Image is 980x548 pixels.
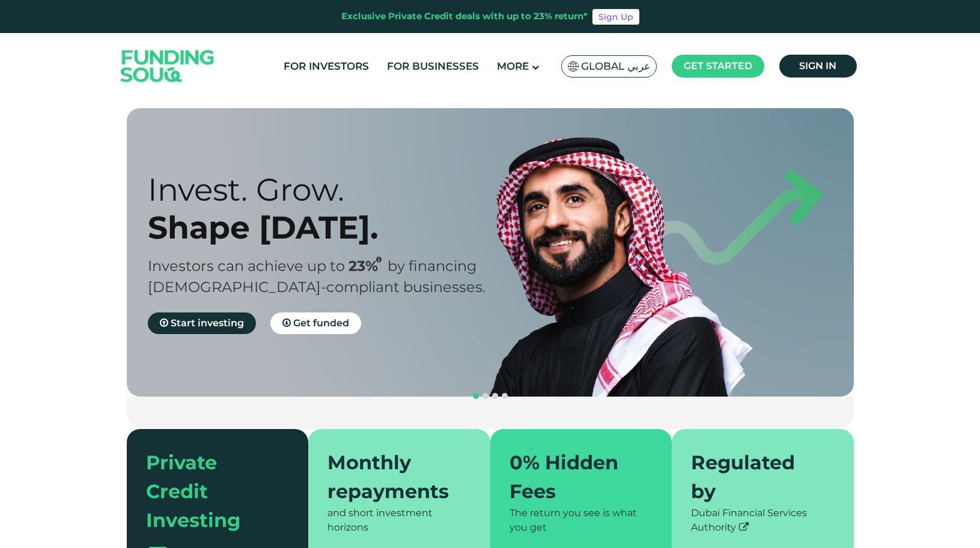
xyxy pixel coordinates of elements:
button: navigation [471,391,481,401]
span: Global عربي [581,59,650,73]
img: Logo [109,36,227,97]
img: SA Flag [568,61,579,72]
div: Shape [DATE]. [148,209,511,246]
div: and short investment horizons [327,506,471,535]
button: navigation [500,391,510,401]
i: 23% IRR (expected) ~ 15% Net yield (expected) [376,257,382,263]
div: Monthly repayments [327,448,457,506]
button: navigation [481,391,490,401]
span: Investors can achieve up to [148,257,345,275]
a: For Businesses [384,56,482,76]
span: Start investing [171,317,244,329]
div: Exclusive Private Credit deals with up to 23% return* [341,10,588,23]
span: Sign in [799,60,836,72]
div: The return you see is what you get [510,506,653,535]
span: 23% [348,257,388,275]
div: Regulated by [691,448,820,506]
span: Get started [684,60,752,72]
span: Get funded [293,317,349,329]
a: Start investing [148,312,256,334]
a: Get funded [270,312,361,334]
span: More [497,60,529,72]
div: Invest. Grow. [148,171,511,209]
button: navigation [490,391,500,401]
a: For Investors [281,56,372,76]
div: 0% Hidden Fees [510,448,639,506]
a: Sign in [779,55,857,78]
a: Sign Up [592,9,639,25]
div: Dubai Financial Services Authority [691,506,835,535]
div: Private Credit Investing [146,448,275,535]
